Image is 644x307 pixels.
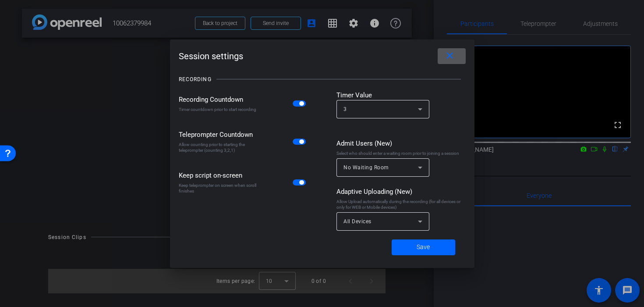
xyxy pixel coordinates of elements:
div: Allow Upload automatically during the recording (for all devices or only for WEB or Mobile devices) [336,199,466,210]
span: Save [417,243,430,252]
div: Keep teleprompter on screen when scroll finishes [179,182,260,194]
span: 3 [343,106,347,112]
div: Timer Value [336,90,466,100]
span: All Devices [343,218,372,225]
div: Session settings [179,48,466,64]
mat-icon: close [444,50,455,61]
div: Adaptive Uploading (New) [336,187,466,196]
div: Allow counting prior to starting the teleprompter (counting 3,2,1) [179,142,260,153]
button: Save [392,239,455,255]
div: Select who should enter a waiting room prior to joining a session [336,150,466,156]
div: RECORDING [179,75,212,84]
div: Teleprompter Countdown [179,130,260,139]
span: No Waiting Room [343,164,389,171]
div: Recording Countdown [179,95,260,104]
div: Admit Users (New) [336,139,466,148]
div: Keep script on-screen [179,171,260,180]
div: Timer countdown prior to start recording [179,107,260,112]
openreel-title-line: RECORDING [179,68,466,90]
